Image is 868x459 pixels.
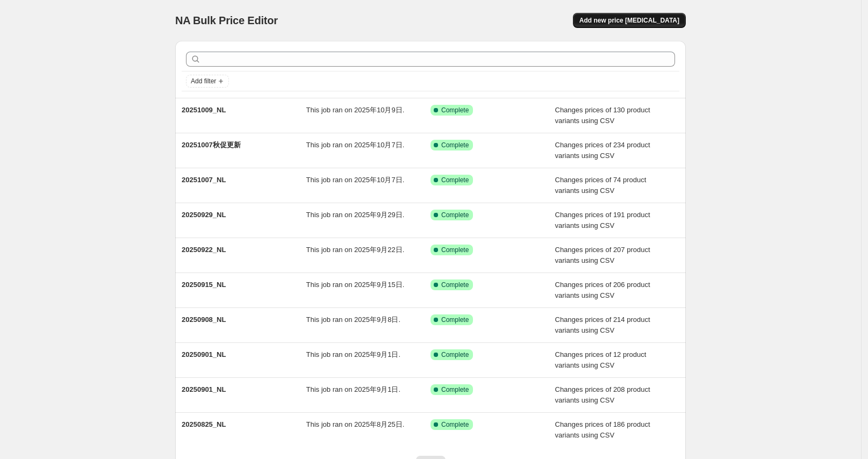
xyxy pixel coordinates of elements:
[175,15,278,26] span: NA Bulk Price Editor
[306,211,405,219] span: This job ran on 2025年9月29日.
[555,141,650,160] span: Changes prices of 234 product variants using CSV
[306,246,405,254] span: This job ran on 2025年9月22日.
[182,315,226,324] span: 20250908_NL
[441,176,469,184] span: Complete
[182,141,241,149] span: 20251007秋促更新
[441,385,469,394] span: Complete
[555,385,650,404] span: Changes prices of 208 product variants using CSV
[555,281,650,299] span: Changes prices of 206 product variants using CSV
[441,350,469,359] span: Complete
[306,350,401,358] span: This job ran on 2025年9月1日.
[306,141,405,149] span: This job ran on 2025年10月7日.
[555,211,650,230] span: Changes prices of 191 product variants using CSV
[441,246,469,254] span: Complete
[182,211,226,219] span: 20250929_NL
[555,106,650,125] span: Changes prices of 130 product variants using CSV
[182,106,226,114] span: 20251009_NL
[182,350,226,358] span: 20250901_NL
[441,141,469,149] span: Complete
[555,420,650,439] span: Changes prices of 186 product variants using CSV
[555,176,647,195] span: Changes prices of 74 product variants using CSV
[306,385,401,393] span: This job ran on 2025年9月1日.
[441,315,469,324] span: Complete
[182,176,226,184] span: 20251007_NL
[441,106,469,114] span: Complete
[306,281,405,289] span: This job ran on 2025年9月15日.
[306,106,405,114] span: This job ran on 2025年10月9日.
[186,75,229,88] button: Add filter
[306,315,401,324] span: This job ran on 2025年9月8日.
[441,281,469,289] span: Complete
[191,77,216,85] span: Add filter
[555,350,647,369] span: Changes prices of 12 product variants using CSV
[579,16,679,25] span: Add new price [MEDICAL_DATA]
[573,13,686,28] button: Add new price [MEDICAL_DATA]
[182,246,226,254] span: 20250922_NL
[555,315,650,334] span: Changes prices of 214 product variants using CSV
[182,385,226,393] span: 20250901_NL
[182,420,226,428] span: 20250825_NL
[306,420,405,428] span: This job ran on 2025年8月25日.
[441,211,469,219] span: Complete
[441,420,469,429] span: Complete
[306,176,405,184] span: This job ran on 2025年10月7日.
[555,246,650,264] span: Changes prices of 207 product variants using CSV
[182,281,226,289] span: 20250915_NL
